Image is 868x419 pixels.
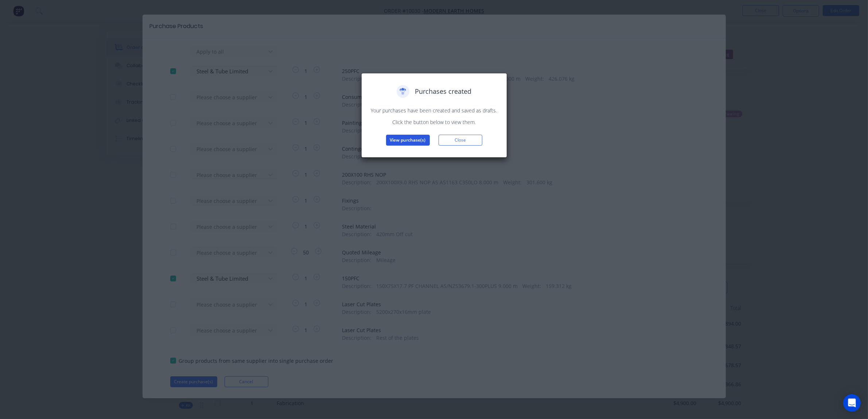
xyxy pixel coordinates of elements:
[386,135,430,146] button: View purchase(s)
[843,394,861,412] div: Open Intercom Messenger
[369,118,499,126] p: Click the button below to view them.
[415,87,472,96] span: Purchases created
[439,135,482,146] button: Close
[369,107,499,114] p: Your purchases have been created and saved as drafts.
